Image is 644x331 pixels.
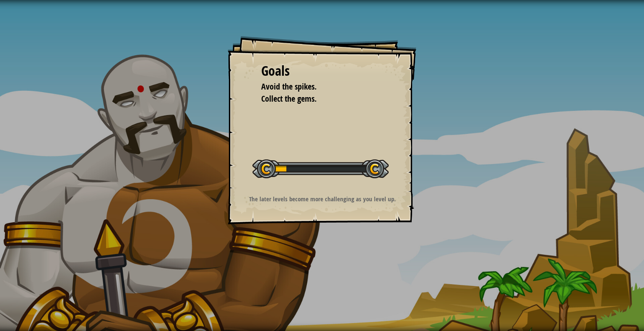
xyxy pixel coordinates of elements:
[261,93,317,104] span: Collect the gems.
[238,195,406,203] p: The later levels become more challenging as you level up.
[261,81,317,92] span: Avoid the spikes.
[251,81,381,93] li: Avoid the spikes.
[261,62,383,81] div: Goals
[251,93,381,105] li: Collect the gems.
